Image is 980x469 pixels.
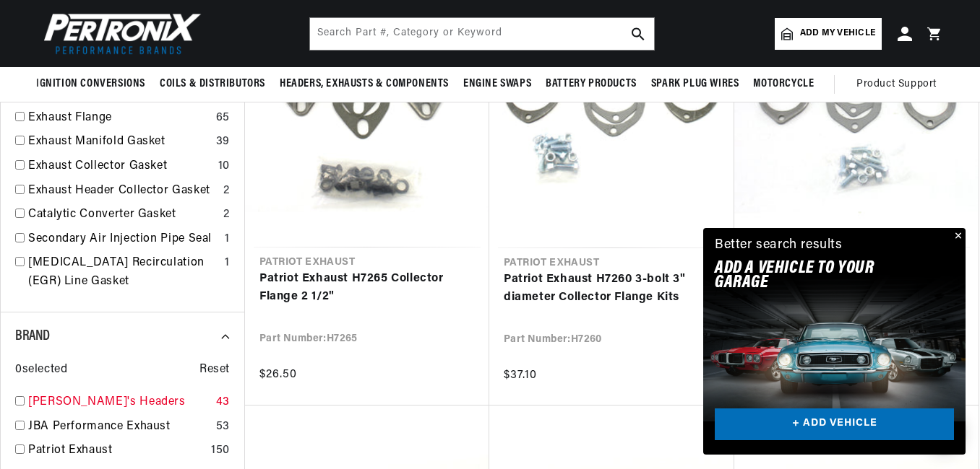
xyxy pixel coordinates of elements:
summary: Engine Swaps [456,67,538,101]
div: 2 [223,206,230,224]
div: 150 [211,442,230,460]
a: [MEDICAL_DATA] Recirculation (EGR) Line Gasket [28,254,219,291]
div: 43 [216,393,230,412]
summary: Battery Products [538,67,644,101]
button: search button [622,18,654,50]
div: 53 [216,418,230,437]
div: 65 [216,109,230,128]
span: Product Support [856,76,937,92]
span: Coils & Distributors [160,76,265,92]
div: 1 [225,254,230,273]
summary: Ignition Conversions [36,67,152,101]
span: Brand [15,329,50,343]
a: Patriot Exhaust [28,442,205,460]
div: 39 [216,133,230,152]
a: [PERSON_NAME]'s Headers [28,393,210,412]
a: Add my vehicle [775,18,882,50]
summary: Product Support [856,67,944,102]
a: Secondary Air Injection Pipe Seal [28,230,219,249]
span: Motorcycle [753,76,814,92]
a: Exhaust Manifold Gasket [28,133,210,152]
summary: Motorcycle [746,67,821,101]
summary: Coils & Distributors [152,67,272,101]
div: 2 [223,182,230,201]
button: Close [948,228,966,245]
span: Add my vehicle [800,27,875,40]
div: 10 [218,157,230,176]
summary: Spark Plug Wires [644,67,747,101]
a: Catalytic Converter Gasket [28,206,218,224]
span: Headers, Exhausts & Components [280,76,449,92]
span: Reset [199,361,230,380]
div: Better search results [715,235,843,256]
a: Exhaust Collector Gasket [28,157,212,176]
a: JBA Performance Exhaust [28,418,210,437]
a: + ADD VEHICLE [715,408,954,441]
a: Exhaust Flange [28,109,210,128]
span: Engine Swaps [463,76,531,92]
input: Search Part #, Category or Keyword [310,18,654,50]
span: 0 selected [15,361,67,380]
span: Spark Plug Wires [651,76,739,92]
div: 1 [225,230,230,249]
h2: Add A VEHICLE to your garage [715,261,918,291]
a: Patriot Exhaust H7265 Collector Flange 2 1/2" [259,270,475,307]
span: Battery Products [546,76,637,92]
summary: Headers, Exhausts & Components [272,67,456,101]
a: Patriot Exhaust H7260 3-bolt 3" diameter Collector Flange Kits [504,271,720,307]
img: Pertronix [36,9,202,58]
a: Exhaust Header Collector Gasket [28,182,218,201]
span: Ignition Conversions [36,76,145,92]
